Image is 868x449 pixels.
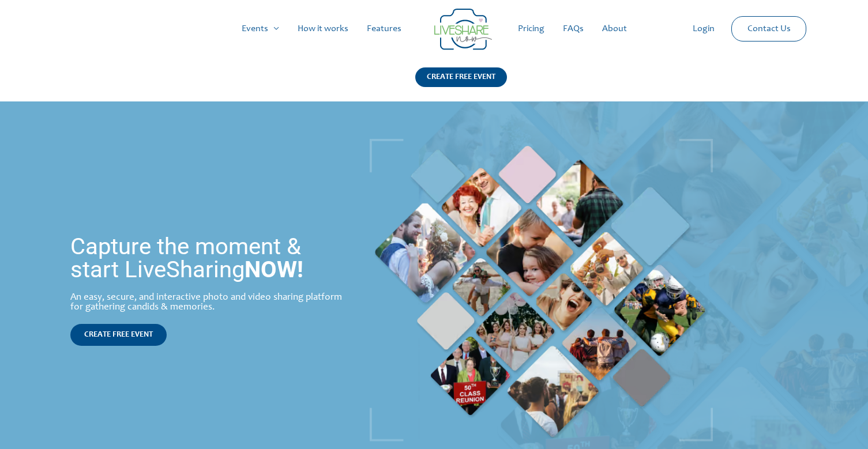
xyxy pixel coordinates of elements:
a: Login [683,10,724,47]
nav: Site Navigation [20,10,848,47]
a: About [593,10,636,47]
a: Pricing [509,10,554,47]
h1: Capture the moment & start LiveSharing [70,235,345,281]
a: Contact Us [738,17,800,41]
img: LiveShare logo - Capture & Share Event Memories [434,9,492,50]
img: Live Photobooth [370,139,713,442]
span: CREATE FREE EVENT [84,331,153,339]
a: CREATE FREE EVENT [70,324,167,346]
a: Events [232,10,288,47]
a: FAQs [554,10,593,47]
a: CREATE FREE EVENT [415,67,507,101]
div: CREATE FREE EVENT [415,67,507,87]
a: How it works [288,10,358,47]
div: An easy, secure, and interactive photo and video sharing platform for gathering candids & memories. [70,293,345,312]
a: Features [358,10,411,47]
strong: NOW! [245,256,303,283]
